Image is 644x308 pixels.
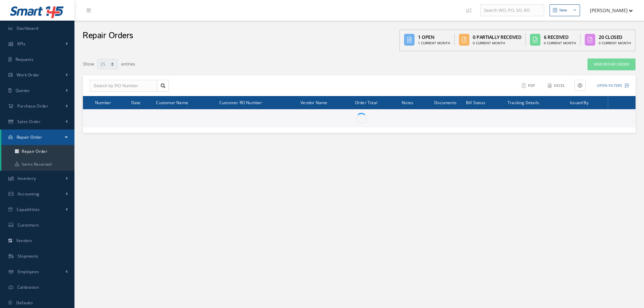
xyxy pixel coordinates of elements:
[16,88,30,93] span: Quotes
[83,58,94,68] label: Show
[18,253,39,259] span: Shipments
[559,7,567,13] div: New
[545,80,569,92] button: Excel
[17,25,39,31] span: Dashboard
[219,99,262,105] span: Customer RO Number
[1,129,74,145] a: Repair Order
[156,99,188,105] span: Customer Name
[518,80,539,92] button: PDF
[18,175,36,181] span: Inventory
[418,33,450,41] div: 1 Open
[583,4,633,17] button: [PERSON_NAME]
[17,284,39,290] span: Calibration
[17,41,25,47] span: KPIs
[18,269,39,275] span: Employees
[544,41,576,46] div: 0 Current Month
[544,33,576,41] div: 6 Received
[355,99,377,105] span: Order Total
[473,41,521,46] div: 0 Current Month
[17,103,48,109] span: Purchase Order
[16,56,34,62] span: Requests
[83,31,133,41] h2: Repair Orders
[16,238,32,243] span: Vendors
[480,4,544,17] input: Search WO, PO, SO, RO
[508,99,539,105] span: Tracking Details
[18,191,40,197] span: Accounting
[587,58,636,70] a: New Repair Order
[1,158,74,171] a: Items Received
[17,207,40,212] span: Capabilities
[301,99,327,105] span: Vendor Name
[402,99,413,105] span: Notes
[550,4,580,16] button: New
[418,41,450,46] div: 1 Current Month
[473,33,521,41] div: 0 Partially Received
[1,145,74,158] a: Repair Order
[131,99,141,105] span: Date
[17,72,40,78] span: Work Order
[90,80,157,92] input: Search by RO Number
[434,99,457,105] span: Documents
[599,33,631,41] div: 20 Closed
[95,99,111,105] span: Number
[121,58,135,68] label: entries
[591,80,629,91] button: Open Filters
[17,119,41,124] span: Sales Order
[17,134,42,140] span: Repair Order
[18,222,39,228] span: Customers
[570,99,589,105] span: Issued By
[16,300,33,306] span: Defaults
[466,99,485,105] span: Bill Status
[599,41,631,46] div: 0 Current Month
